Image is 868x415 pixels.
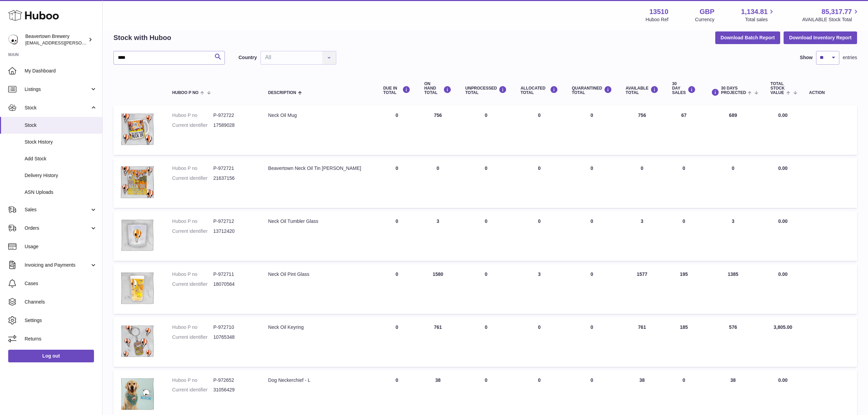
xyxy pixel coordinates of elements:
span: 0.00 [778,271,787,277]
div: Currency [695,16,715,23]
div: Neck Oil Keyring [268,324,370,331]
td: 0 [665,211,703,261]
dd: P-972711 [213,271,254,278]
td: 3 [703,211,764,261]
dt: Current identifier [172,334,213,340]
dd: P-972721 [213,165,254,172]
div: ALLOCATED Total [520,86,558,95]
span: 0 [591,377,593,383]
span: 85,317.77 [822,7,852,16]
span: [EMAIL_ADDRESS][PERSON_NAME][DOMAIN_NAME] [25,40,137,45]
img: product image [120,271,154,305]
img: product image [120,112,154,146]
td: 0 [619,158,665,208]
dd: 18070564 [213,281,254,287]
span: ASN Uploads [25,189,97,196]
td: 756 [619,105,665,155]
span: Total stock value [770,82,785,95]
td: 0 [514,158,565,208]
td: 0 [514,105,565,155]
td: 0 [376,264,417,314]
td: 576 [703,317,764,367]
dd: 10765348 [213,334,254,340]
td: 195 [665,264,703,314]
td: 3 [417,211,458,261]
td: 0 [458,158,514,208]
td: 1385 [703,264,764,314]
td: 67 [665,105,703,155]
td: 756 [417,105,458,155]
dd: P-972652 [213,377,254,384]
td: 0 [665,158,703,208]
td: 761 [619,317,665,367]
span: 0.00 [778,112,787,118]
img: product image [120,218,154,252]
button: Download Batch Report [715,31,781,44]
dd: 21637156 [213,175,254,182]
dt: Huboo P no [172,271,213,278]
span: Description [268,91,296,95]
td: 1580 [417,264,458,314]
h2: Stock with Huboo [113,33,171,42]
dt: Huboo P no [172,165,213,172]
dd: P-972712 [213,218,254,225]
dt: Current identifier [172,122,213,129]
a: 85,317.77 AVAILABLE Stock Total [802,7,860,23]
td: 0 [376,317,417,367]
a: 1,134.81 Total sales [741,7,776,23]
dd: 31056429 [213,387,254,393]
dd: P-972722 [213,112,254,119]
div: DUE IN TOTAL [383,86,410,95]
td: 0 [703,158,764,208]
span: Returns [25,336,97,342]
img: product image [120,377,154,411]
span: 3,805.00 [774,324,792,330]
div: 30 DAY SALES [672,82,696,95]
label: Show [800,54,813,61]
div: Huboo Ref [646,16,668,23]
td: 0 [514,317,565,367]
div: Beavertown Neck Oil Tin [PERSON_NAME] [268,165,370,172]
img: kit.lowe@beavertownbrewery.co.uk [8,35,18,45]
td: 0 [376,158,417,208]
strong: 13510 [649,7,668,16]
label: Country [239,54,257,61]
span: 30 DAYS PROJECTED [721,86,746,95]
dd: P-972710 [213,324,254,331]
td: 0 [376,105,417,155]
div: ON HAND Total [424,82,451,95]
td: 0 [376,211,417,261]
span: 0 [591,218,593,224]
td: 761 [417,317,458,367]
td: 0 [458,317,514,367]
div: Neck Oil Tumbler Glass [268,218,370,225]
div: Beavertown Brewery [25,33,87,46]
dt: Current identifier [172,387,213,393]
span: Invoicing and Payments [25,262,90,268]
img: product image [120,324,154,358]
div: Action [809,91,850,95]
span: Settings [25,317,97,324]
span: 0.00 [778,377,787,383]
div: UNPROCESSED Total [465,86,507,95]
strong: GBP [700,7,714,16]
dt: Huboo P no [172,324,213,331]
img: product image [120,165,154,199]
dt: Huboo P no [172,218,213,225]
span: Cases [25,280,97,287]
dt: Current identifier [172,281,213,287]
span: 0.00 [778,218,787,224]
span: Total sales [745,16,775,23]
span: Add Stock [25,156,97,162]
td: 689 [703,105,764,155]
span: Stock [25,122,97,129]
span: Sales [25,206,90,213]
span: 0 [591,324,593,330]
span: 1,134.81 [741,7,768,16]
span: Orders [25,225,90,231]
div: Neck Oil Mug [268,112,370,119]
td: 0 [458,211,514,261]
span: 0.00 [778,165,787,171]
dt: Current identifier [172,175,213,182]
dt: Huboo P no [172,377,213,384]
